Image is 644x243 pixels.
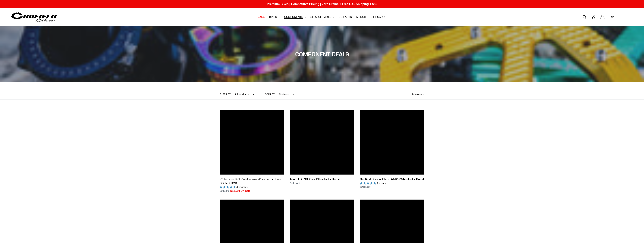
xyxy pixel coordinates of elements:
span: GG PARTS [338,15,352,19]
a: SALE [256,14,266,20]
a: GG PARTS [337,14,354,20]
button: BIKES [267,14,281,20]
a: GIFT CARDS [369,14,388,20]
span: 24 products [412,93,425,96]
span: BIKES [269,15,277,19]
label: Sort by [265,93,275,96]
label: Filter by [220,93,231,96]
span: SALE [258,15,265,19]
span: MERCH [356,15,366,19]
button: SERVICE PARTS [309,14,336,20]
span: COMPONENT DEALS [295,51,349,58]
button: COMPONENTS [282,14,308,20]
span: GIFT CARDS [370,15,386,19]
a: MERCH [354,14,368,20]
span: COMPONENTS [284,15,303,19]
img: Canfield Bikes [10,11,57,23]
input: Search [585,13,594,21]
span: SERVICE PARTS [310,15,331,19]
